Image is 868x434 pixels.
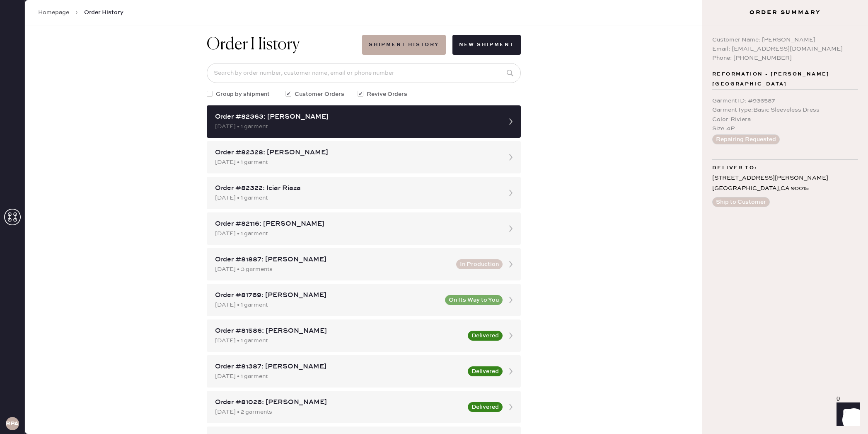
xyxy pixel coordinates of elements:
[456,259,503,269] button: In Production
[712,96,858,105] div: Garment ID : # 936587
[712,124,858,133] div: Size : 4P
[295,90,344,99] span: Customer Orders
[207,35,300,55] h1: Order History
[84,8,123,17] span: Order History
[712,35,858,44] div: Customer Name: [PERSON_NAME]
[712,44,858,54] div: Email: [EMAIL_ADDRESS][DOMAIN_NAME]
[215,372,463,381] div: [DATE] • 1 garment
[712,197,770,207] button: Ship to Customer
[215,229,498,238] div: [DATE] • 1 garment
[216,90,270,99] span: Group by shipment
[829,397,864,432] iframe: Front Chat
[367,90,407,99] span: Revive Orders
[215,183,498,193] div: Order #82322: Iciar Riaza
[215,193,498,202] div: [DATE] • 1 garment
[215,290,440,300] div: Order #81769: [PERSON_NAME]
[468,402,503,412] button: Delivered
[468,331,503,341] button: Delivered
[712,115,858,124] div: Color : Riviera
[712,69,858,89] span: Reformation - [PERSON_NAME] [GEOGRAPHIC_DATA]
[215,255,451,265] div: Order #81887: [PERSON_NAME]
[215,397,463,407] div: Order #81026: [PERSON_NAME]
[215,362,463,372] div: Order #81387: [PERSON_NAME]
[215,265,451,274] div: [DATE] • 3 garments
[452,35,521,55] button: New Shipment
[215,148,498,158] div: Order #82328: [PERSON_NAME]
[468,366,503,376] button: Delivered
[445,295,503,305] button: On Its Way to You
[215,158,498,167] div: [DATE] • 1 garment
[712,173,858,194] div: [STREET_ADDRESS][PERSON_NAME] [GEOGRAPHIC_DATA] , CA 90015
[215,407,463,417] div: [DATE] • 2 garments
[215,122,498,131] div: [DATE] • 1 garment
[362,35,445,55] button: Shipment History
[207,63,521,83] input: Search by order number, customer name, email or phone number
[712,105,858,115] div: Garment Type : Basic Sleeveless Dress
[6,421,19,427] h3: RPA
[712,54,858,63] div: Phone: [PHONE_NUMBER]
[712,163,757,173] span: Deliver to:
[215,336,463,345] div: [DATE] • 1 garment
[215,326,463,336] div: Order #81586: [PERSON_NAME]
[215,300,440,310] div: [DATE] • 1 garment
[712,134,780,144] button: Repairing Requested
[702,8,868,17] h3: Order Summary
[38,8,69,17] a: Homepage
[215,112,498,122] div: Order #82363: [PERSON_NAME]
[215,219,498,229] div: Order #82116: [PERSON_NAME]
